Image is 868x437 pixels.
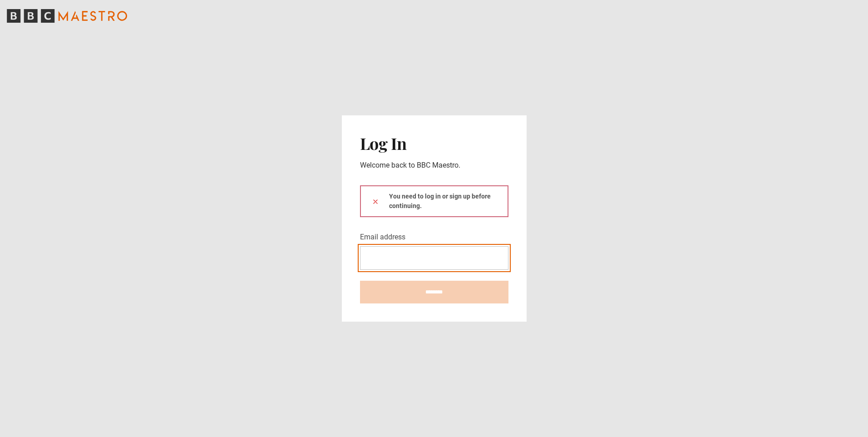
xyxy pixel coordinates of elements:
p: Welcome back to BBC Maestro. [360,160,508,171]
svg: BBC Maestro [7,9,127,23]
div: You need to log in or sign up before continuing. [360,185,508,217]
h2: Log In [360,134,508,153]
label: Email address [360,232,405,243]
